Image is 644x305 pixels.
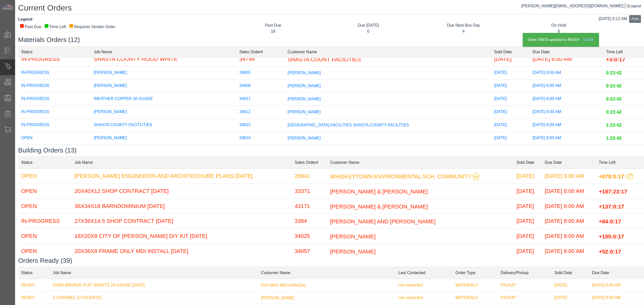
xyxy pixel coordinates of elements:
[472,172,480,181] img: This customer should be prioritized
[330,248,376,255] span: [PERSON_NAME]
[542,169,596,184] td: [DATE] 8:00 AM
[530,67,603,80] td: [DATE] 8:00 AM
[606,110,622,115] span: 0:23:42
[236,80,285,93] td: 34808
[530,52,603,67] td: [DATE] 8:00 AM
[71,199,292,214] td: 36X34X18 BARNDOMINIUM [DATE]
[395,279,453,291] td: not contacted
[542,199,596,214] td: [DATE] 8:00 AM
[523,33,599,47] div: Order 34810 updated to READY
[236,106,285,119] td: 34812
[292,229,327,244] td: 34025
[420,28,507,34] div: 4
[18,229,71,244] td: OPEN
[18,106,91,119] td: IN-PROGRESS
[629,4,641,8] span: Logout
[599,233,624,240] span: +105:0:17
[330,173,471,179] span: WHISKEYTOWN ENVIRONMENTAL SCH. COMMUNITY
[629,15,641,23] button: Print
[236,119,285,132] td: 34815
[330,188,428,195] span: [PERSON_NAME] & [PERSON_NAME]
[236,132,285,145] td: 34819
[236,67,285,80] td: 34805
[18,93,91,106] td: IN-PROGRESS
[292,199,327,214] td: 43171
[606,123,622,128] span: 1:23:42
[18,291,50,304] td: READY
[551,291,589,304] td: [DATE]
[596,156,644,169] td: Time Left
[236,52,285,67] td: 34794
[542,184,596,199] td: [DATE] 8:00 AM
[18,67,91,80] td: IN-PROGRESS
[288,56,361,62] span: SHASTA COUNT FACILITIES
[551,267,589,279] td: Sold Date
[20,24,41,30] div: Past Due
[18,145,91,158] td: IN-PROGRESS
[542,229,596,244] td: [DATE] 8:00 AM
[606,96,622,101] span: 0:23:42
[606,70,622,75] span: 0:23:42
[395,291,453,304] td: not contacted
[288,97,321,101] span: [PERSON_NAME]
[236,145,285,158] td: 34818
[18,169,71,184] td: OPEN
[513,229,542,244] td: [DATE]
[599,188,627,195] span: +187:23:17
[18,184,71,199] td: OPEN
[599,203,624,210] span: +137:0:17
[292,184,327,199] td: 33371
[530,145,603,158] td: [DATE] 8:00 AM
[91,145,236,158] td: GALVALUME PANELS
[599,173,624,179] span: +878:0:17
[599,218,621,225] span: +84:0:17
[18,146,644,154] h3: Building Orders (13)
[71,184,292,199] td: 20X40X12 SHOP CONTRACT [DATE]
[292,156,327,169] td: Sales Order#
[498,291,551,304] td: PICKUP
[292,169,327,184] td: 29941
[603,46,644,58] td: Time Left
[330,233,376,240] span: [PERSON_NAME]
[491,46,530,58] td: Sold Date
[599,248,621,255] span: +52:0:17
[606,136,622,141] span: 1:23:42
[69,24,115,30] div: Requires Vendor Order
[44,24,66,30] div: Time Left
[395,267,453,279] td: Last Contacted
[452,267,498,279] td: Order Type
[18,279,50,291] td: READY
[530,93,603,106] td: [DATE] 8:00 AM
[91,106,236,119] td: [PERSON_NAME]
[71,229,292,244] td: 18X20X8 CITY OF [PERSON_NAME] DIY KIT [DATE]
[513,184,542,199] td: [DATE]
[420,22,507,28] div: Due Next Bus Day
[285,46,491,58] td: Customer Name
[491,132,530,145] td: [DATE]
[530,46,603,58] td: Due Date
[491,145,530,158] td: [DATE]
[513,156,542,169] td: Sold Date
[530,106,603,119] td: [DATE] 8:00 AM
[91,93,236,106] td: WEATHER COPPER 26 GUAGE
[325,28,412,34] div: 0
[18,156,71,169] td: Status
[330,218,435,225] span: [PERSON_NAME] AND [PERSON_NAME]
[18,36,644,44] h3: Materials Orders (12)
[18,267,50,279] td: Status
[91,119,236,132] td: SHASTA COUNTY FACITLITIES
[91,67,236,80] td: [PERSON_NAME]
[288,71,321,75] span: [PERSON_NAME]
[236,46,285,58] td: Sales Order#
[292,214,327,229] td: 3384
[288,136,321,140] span: [PERSON_NAME]
[606,83,622,88] span: 0:23:42
[20,24,24,27] div: ■
[551,279,589,291] td: [DATE]
[606,56,625,62] span: +3:0:17
[542,214,596,229] td: [DATE] 8:00 AM
[491,80,530,93] td: [DATE]
[581,36,596,44] a: Close
[625,173,633,180] img: This order should be prioritized
[452,291,498,304] td: MATERIALS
